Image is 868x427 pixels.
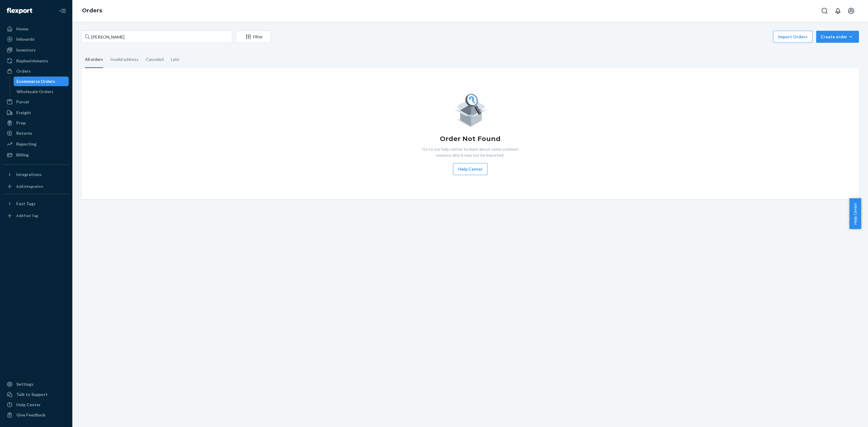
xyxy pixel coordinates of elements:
div: Talk to Support [16,391,48,397]
div: Parcel [16,99,29,105]
button: Close Navigation [57,5,69,17]
a: Orders [4,66,69,76]
a: Add Integration [4,182,69,191]
button: Fast Tags [4,199,69,209]
a: Settings [4,379,69,389]
a: Wholesale Orders [14,87,69,96]
a: Help Center [4,400,69,410]
a: Billing [4,150,69,160]
button: Filter [236,31,271,43]
a: Freight [4,108,69,118]
button: Import Orders [773,31,813,43]
button: Create order [816,31,859,43]
div: Help Center [16,402,41,408]
div: Create order [821,34,854,40]
div: Integrations [16,171,42,177]
div: Ecommerce Orders [17,78,55,84]
div: Invalid address [110,52,139,67]
div: Add Integration [16,184,43,189]
div: Canceled [146,52,164,67]
a: Orders [82,7,102,14]
div: Inventory [16,47,36,53]
button: Give Feedback [4,410,69,420]
button: Open account menu [845,5,857,17]
div: Add Fast Tag [16,213,38,218]
a: Returns [4,128,69,138]
a: Inbounds [4,34,69,44]
a: Parcel [4,97,69,107]
div: Wholesale Orders [17,89,53,95]
div: Prep [16,120,26,126]
div: Freight [16,110,31,116]
iframe: Opens a widget where you can chat to one of our agents [830,409,862,424]
img: Empty list [454,92,487,127]
div: Settings [16,381,33,387]
div: Home [16,26,28,32]
div: Orders [16,68,31,74]
a: Ecommerce Orders [14,77,69,86]
div: Inbounds [16,36,35,42]
ol: breadcrumbs [77,2,107,20]
img: Flexport logo [7,8,32,14]
div: Fast Tags [16,201,36,207]
div: Give Feedback [16,412,46,418]
div: Billing [16,152,29,158]
p: Go to our help center to learn about some common reasons why it may not be imported. [417,146,523,158]
a: Home [4,24,69,34]
a: Prep [4,118,69,128]
div: All orders [85,52,103,68]
input: Search orders [81,31,232,43]
a: Add Fast Tag [4,211,69,221]
button: Open Search Box [819,5,831,17]
div: Filter [236,34,270,40]
div: Replenishments [16,58,48,64]
button: Help Center [453,163,488,175]
div: Reporting [16,141,36,147]
button: Open notifications [832,5,844,17]
a: Reporting [4,139,69,149]
div: Returns [16,130,32,136]
a: Replenishments [4,56,69,66]
div: Late [171,52,179,67]
button: Help Center [849,198,861,229]
a: Inventory [4,45,69,55]
h1: Order Not Found [440,134,501,144]
button: Integrations [4,170,69,179]
button: Talk to Support [4,390,69,399]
